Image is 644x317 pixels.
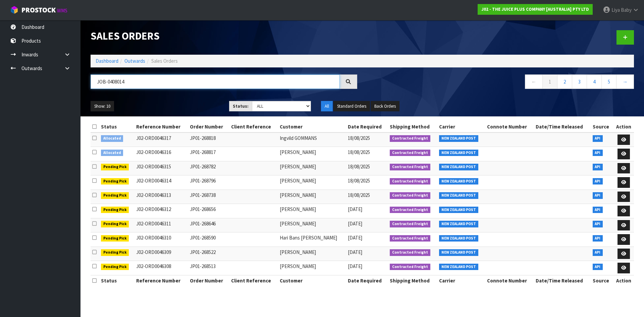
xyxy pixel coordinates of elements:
th: Status [99,121,135,132]
th: Reference Number [135,121,188,132]
th: Connote Number [485,121,534,132]
span: API [593,235,603,242]
th: Customer [278,121,346,132]
td: Hari Bans [PERSON_NAME] [278,232,346,247]
td: [PERSON_NAME] [278,218,346,232]
a: Dashboard [96,58,118,64]
button: Show: 10 [91,101,114,112]
td: JP01-268513 [188,261,229,275]
td: [PERSON_NAME] [278,161,346,175]
a: → [616,74,634,89]
td: J02-ORD0046310 [135,232,188,247]
span: Sales Orders [151,58,178,64]
td: J02-ORD0046317 [135,133,188,147]
th: Source [591,121,613,132]
td: JP01-268738 [188,190,229,204]
th: Order Number [188,275,229,286]
span: API [593,135,603,142]
span: API [593,150,603,156]
td: J02-ORD0046315 [135,161,188,175]
td: J02-ORD0046312 [135,204,188,218]
span: Pending Pick [101,178,129,185]
td: JP01-268522 [188,247,229,261]
strong: J02 - THE JUICE PLUS COMPANY [AUSTRALIA] PTY LTD [481,6,589,12]
th: Customer [278,275,346,286]
span: Pending Pick [101,264,129,270]
span: Contracted Freight [390,207,430,213]
span: API [593,192,603,199]
a: Outwards [124,58,145,64]
a: 3 [572,74,587,89]
td: JP01-268796 [188,175,229,190]
td: JP01-268817 [188,147,229,161]
td: [PERSON_NAME] [278,247,346,261]
th: Action [613,275,634,286]
nav: Page navigation [367,74,634,91]
a: ← [525,74,543,89]
td: J02-ORD0046316 [135,147,188,161]
span: API [593,164,603,170]
td: JP01-268656 [188,204,229,218]
span: API [593,264,603,270]
button: Back Orders [371,101,399,112]
span: Contracted Freight [390,135,430,142]
span: Liya [611,7,620,13]
td: JP01-268782 [188,161,229,175]
span: API [593,221,603,227]
span: Allocated [101,135,123,142]
td: J02-ORD0046308 [135,261,188,275]
img: cube-alt.png [10,6,18,14]
span: [DATE] [348,234,362,241]
span: NEW ZEALAND POST [439,164,478,170]
span: 18/08/2025 [348,177,370,184]
span: Contracted Freight [390,150,430,156]
th: Action [613,121,634,132]
td: J02-ORD0046313 [135,190,188,204]
span: Contracted Freight [390,164,430,170]
th: Date Required [346,275,388,286]
th: Shipping Method [388,275,437,286]
span: NEW ZEALAND POST [439,235,478,242]
span: NEW ZEALAND POST [439,264,478,270]
input: Search sales orders [91,74,340,89]
span: 18/08/2025 [348,149,370,155]
th: Reference Number [135,275,188,286]
strong: Status: [233,103,249,109]
td: J02-ORD0046309 [135,247,188,261]
span: Contracted Freight [390,178,430,185]
th: Carrier [437,121,485,132]
span: [DATE] [348,249,362,255]
span: [DATE] [348,263,362,269]
td: J02-ORD0046314 [135,175,188,190]
a: 5 [601,74,616,89]
span: Pending Pick [101,192,129,199]
span: Pending Pick [101,235,129,242]
span: API [593,249,603,256]
a: 1 [542,74,557,89]
span: ProStock [21,6,56,14]
th: Status [99,275,135,286]
span: Contracted Freight [390,221,430,227]
span: Contracted Freight [390,235,430,242]
td: JP01-268590 [188,232,229,247]
span: [DATE] [348,206,362,212]
span: 18/08/2025 [348,192,370,198]
th: Date/Time Released [534,121,591,132]
span: Pending Pick [101,249,129,256]
th: Source [591,275,613,286]
td: [PERSON_NAME] [278,204,346,218]
button: All [321,101,333,112]
th: Connote Number [485,275,534,286]
th: Client Reference [229,275,278,286]
th: Shipping Method [388,121,437,132]
span: Baby [621,7,632,13]
span: Pending Pick [101,164,129,170]
span: Contracted Freight [390,249,430,256]
td: J02-ORD0046311 [135,218,188,232]
span: Contracted Freight [390,264,430,270]
span: NEW ZEALAND POST [439,192,478,199]
span: 18/08/2025 [348,135,370,141]
span: NEW ZEALAND POST [439,135,478,142]
th: Date Required [346,121,388,132]
span: NEW ZEALAND POST [439,178,478,185]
